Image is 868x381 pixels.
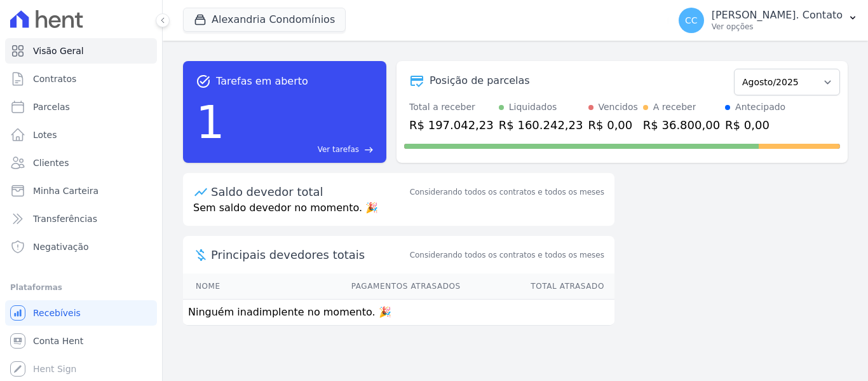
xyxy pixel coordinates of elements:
[5,178,157,204] a: Minha Carteira
[735,100,785,114] div: Antecipado
[196,89,225,155] div: 1
[410,186,604,198] div: Considerando todos os contratos e todos os meses
[409,100,494,114] div: Total a receber
[33,184,98,197] span: Minha Carteira
[183,274,260,300] th: Nome
[364,145,374,155] span: east
[5,328,157,354] a: Conta Hent
[5,66,157,92] a: Contratos
[5,234,157,260] a: Negativação
[211,183,407,200] div: Saldo devedor total
[183,8,346,32] button: Alexandria Condomínios
[725,116,785,134] div: R$ 0,00
[668,3,868,38] button: CC [PERSON_NAME]. Contato Ver opções
[33,128,57,141] span: Lotes
[5,150,157,176] a: Clientes
[5,122,157,148] a: Lotes
[712,22,843,32] p: Ver opções
[33,240,89,253] span: Negativação
[685,16,698,25] span: CC
[10,280,152,295] div: Plataformas
[318,144,359,155] span: Ver tarefas
[230,144,374,155] a: Ver tarefas east
[183,300,614,326] td: Ninguém inadimplente no momento. 🎉
[260,274,461,300] th: Pagamentos Atrasados
[461,274,614,300] th: Total Atrasado
[183,200,614,226] p: Sem saldo devedor no momento. 🎉
[216,74,308,89] span: Tarefas em aberto
[5,300,157,326] a: Recebíveis
[430,73,530,88] div: Posição de parcelas
[5,206,157,232] a: Transferências
[499,116,583,134] div: R$ 160.242,23
[33,156,69,169] span: Clientes
[33,100,70,113] span: Parcelas
[33,212,97,225] span: Transferências
[196,74,211,89] span: task_alt
[33,45,84,57] span: Visão Geral
[588,116,638,134] div: R$ 0,00
[33,73,76,85] span: Contratos
[643,116,720,134] div: R$ 36.800,00
[509,100,557,114] div: Liquidados
[33,335,83,347] span: Conta Hent
[653,100,696,114] div: A receber
[33,307,81,319] span: Recebíveis
[410,249,604,261] span: Considerando todos os contratos e todos os meses
[599,100,638,114] div: Vencidos
[5,38,157,64] a: Visão Geral
[5,94,157,120] a: Parcelas
[409,116,494,134] div: R$ 197.042,23
[211,246,407,263] span: Principais devedores totais
[712,9,843,22] p: [PERSON_NAME]. Contato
